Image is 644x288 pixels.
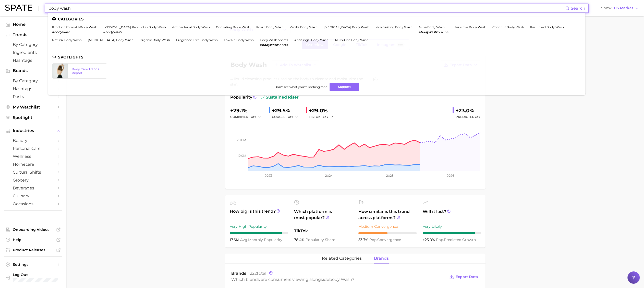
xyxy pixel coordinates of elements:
a: antifungal body wash [294,38,329,42]
span: Ingredients [13,50,54,55]
span: Log Out [13,272,58,277]
span: grocery [13,178,54,183]
span: Industries [13,128,54,133]
span: US Market [614,7,633,9]
span: cultural shifts [13,170,54,175]
a: beauty [4,137,62,145]
div: +23.0% [456,106,480,115]
a: wellness [4,152,62,160]
a: by Category [4,41,62,49]
span: +23.0% [423,237,436,242]
span: Hashtags [13,86,54,91]
span: sustained riser [261,94,299,100]
span: brands [374,256,389,261]
span: culinary [13,194,54,198]
button: YoY [323,114,334,120]
span: # [52,30,54,34]
span: popularity share [306,237,335,242]
a: Log out. Currently logged in with e-mail ashley.yukech@ros.com. [4,271,62,284]
div: combined [230,114,265,120]
span: Predicted [456,114,480,120]
div: +29.5% [272,106,302,115]
span: body wash [329,277,352,282]
tspan: 2023 [264,174,272,177]
a: moisturizing body wash [375,25,412,29]
span: Search [571,6,585,11]
span: How big is this trend? [230,208,288,221]
a: perfumed body wash [530,25,564,29]
a: grocery [4,176,62,184]
em: bodywash [105,30,121,34]
button: Brands [4,67,62,75]
em: bodywash [262,43,278,47]
tspan: 2026 [446,174,454,177]
abbr: average [240,237,248,242]
input: Search here for a brand, industry, or ingredient [48,4,565,13]
img: SPATE [5,5,32,11]
span: Settings [13,262,54,267]
a: Hashtags [4,56,62,64]
em: bodywash [54,30,70,34]
span: predicted growth [436,237,476,242]
div: 9 / 10 [423,232,481,234]
span: # [419,30,421,34]
div: Body Care Trends Report [72,67,103,75]
img: sustained riser [261,95,265,99]
button: Industries [4,127,62,135]
span: Don't see what you're looking for? [274,85,326,89]
a: cultural shifts [4,168,62,176]
a: Onboarding Videos [4,226,62,233]
em: bodywash [421,30,437,34]
a: all-in-one body wash [335,38,369,42]
a: Settings [4,261,62,268]
span: TikTok [294,228,352,234]
a: exfoliating body wash [216,25,250,29]
span: related categories [322,256,362,261]
div: Medium Convergence [358,223,417,230]
abbr: popularity index [369,237,377,242]
button: Export Data [448,273,479,281]
a: product format >body wash [52,25,97,29]
a: foam body wash [256,25,284,29]
span: homecare [13,162,54,167]
a: [MEDICAL_DATA] products >body wash [103,25,166,29]
div: Very Likely [423,223,481,230]
span: Spotlight [13,115,54,120]
tspan: 2024 [325,174,333,177]
div: 9 / 10 [230,232,288,234]
span: wellness [13,154,54,159]
a: culinary [4,192,62,200]
a: [MEDICAL_DATA] body wash [324,25,369,29]
span: # [103,30,105,34]
span: occasions [13,201,54,206]
a: vanilla body wash [290,25,318,29]
span: total [248,271,266,276]
div: Very High Popularity [230,223,288,230]
span: YoY [250,115,256,119]
a: natural body wash [52,38,82,42]
a: body wash sheets [260,38,288,42]
abbr: popularity index [436,237,444,242]
span: beauty [13,138,54,143]
span: Will it last? [423,209,481,221]
span: My Watchlist [13,105,54,110]
span: 78.4% [294,237,306,242]
span: sheets [278,43,288,47]
div: 5 / 10 [358,232,417,234]
a: My Watchlist [4,103,62,111]
span: personal care [13,146,54,151]
a: antibacterial body wash [172,25,210,29]
button: YoY [287,114,298,120]
span: 53.7% [358,237,369,242]
a: [MEDICAL_DATA] body wash [88,38,133,42]
a: homecare [4,160,62,168]
div: TIKTOK [309,114,337,120]
a: Spotlight [4,114,62,122]
button: ShowUS Market [600,5,640,11]
a: fragrance free body wash [176,38,218,42]
span: Home [13,22,54,27]
span: Trends [13,32,54,37]
span: beverages [13,186,54,190]
span: 1222 [248,271,257,276]
a: Help [4,236,62,244]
